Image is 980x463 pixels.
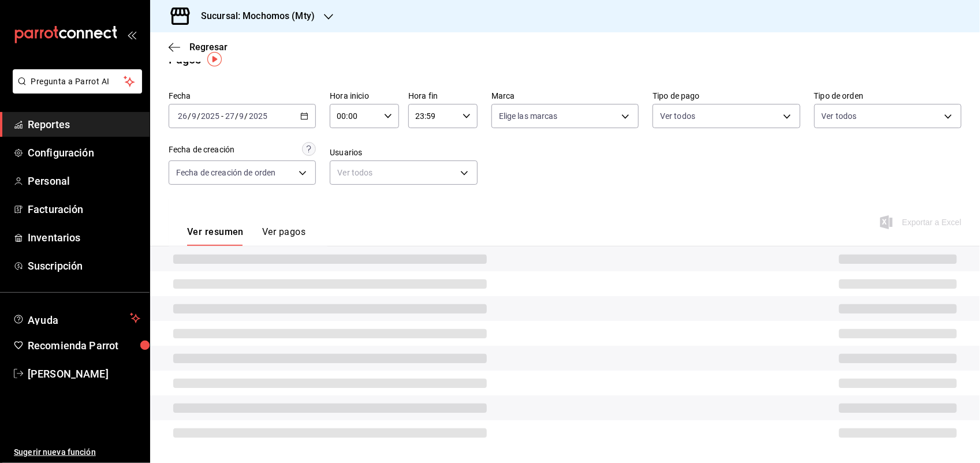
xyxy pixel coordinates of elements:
button: open_drawer_menu [127,30,136,39]
span: Regresar [189,42,228,53]
span: / [197,111,200,121]
span: / [245,111,248,121]
span: - [221,111,223,121]
span: Personal [28,173,140,189]
span: [PERSON_NAME] [28,366,140,382]
div: Fecha de creación [169,144,234,156]
span: Suscripción [28,258,140,274]
span: Pregunta a Parrot AI [31,76,124,88]
span: Facturación [28,201,140,217]
button: Pregunta a Parrot AI [13,69,142,94]
label: Hora inicio [330,92,399,100]
button: Ver resumen [187,226,244,246]
label: Tipo de pago [653,92,800,100]
input: -- [177,111,188,121]
label: Tipo de orden [814,92,962,100]
span: Inventarios [28,230,140,245]
input: ---- [248,111,268,121]
div: navigation tabs [187,226,305,246]
img: Tooltip marker [207,52,222,66]
span: / [235,111,239,121]
input: -- [225,111,235,121]
label: Fecha [169,92,316,100]
label: Marca [491,92,639,100]
span: Elige las marcas [499,110,558,122]
label: Usuarios [330,149,477,157]
label: Hora fin [408,92,478,100]
input: -- [191,111,197,121]
span: Recomienda Parrot [28,338,140,353]
div: Ver todos [330,160,477,185]
input: ---- [200,111,220,121]
span: / [188,111,191,121]
button: Ver pagos [262,226,305,246]
a: Pregunta a Parrot AI [8,84,142,96]
span: Configuración [28,145,140,160]
span: Ver todos [660,110,695,122]
h3: Sucursal: Mochomos (Mty) [192,9,315,23]
span: Reportes [28,117,140,132]
span: Ver todos [822,110,857,122]
span: Ayuda [28,311,125,325]
span: Sugerir nueva función [14,446,140,458]
span: Fecha de creación de orden [176,167,275,178]
button: Regresar [169,42,228,53]
input: -- [239,111,245,121]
